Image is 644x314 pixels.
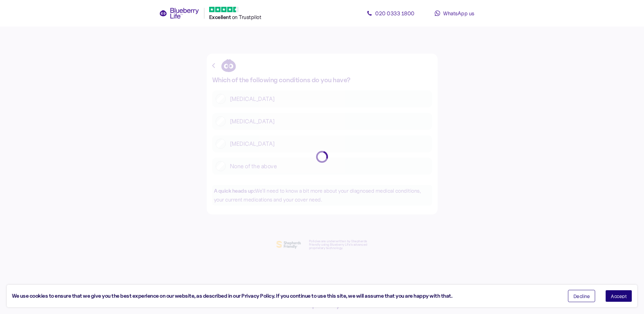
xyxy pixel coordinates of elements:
span: Accept [611,294,627,298]
a: 020 0333 1800 [360,6,421,20]
div: We use cookies to ensure that we give you the best experience on our website, as described in our... [12,292,558,300]
span: WhatsApp us [443,10,474,17]
button: Accept cookies [605,290,632,302]
span: 020 0333 1800 [375,10,415,17]
a: WhatsApp us [424,6,485,20]
button: Decline cookies [568,290,595,302]
span: on Trustpilot [232,14,261,20]
span: Decline [573,294,590,298]
span: Excellent ️ [209,14,232,20]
